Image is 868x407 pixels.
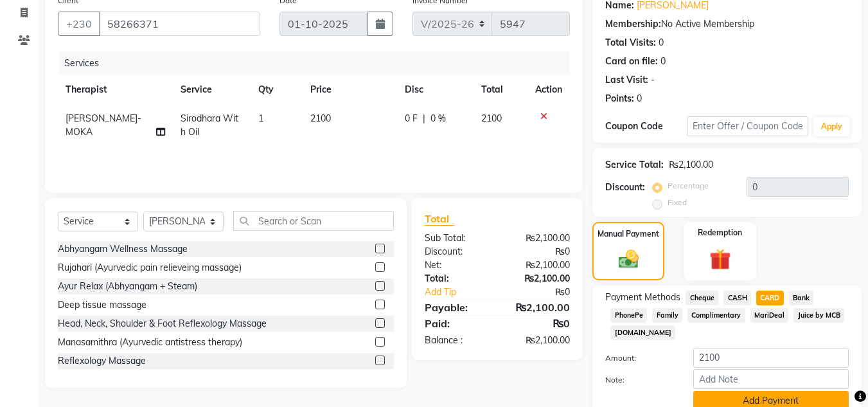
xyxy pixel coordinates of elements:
th: Service [173,75,251,104]
div: ₨2,100.00 [497,300,580,315]
button: +230 [58,12,100,36]
span: PhonePe [610,308,647,323]
input: Enter Offer / Coupon Code [687,116,808,136]
div: Card on file: [605,55,658,68]
input: Add Note [693,369,849,389]
div: ₨2,100.00 [497,231,580,245]
th: Therapist [58,75,173,104]
label: Note: [596,374,683,386]
span: 1 [258,113,263,124]
span: Cheque [686,291,718,305]
div: Rujahari (Ayurvedic pain relieveing massage) [58,261,242,275]
div: Reflexology Massage [58,354,146,368]
div: Balance : [415,334,497,347]
div: Payable: [415,300,497,315]
span: | [423,112,425,125]
div: 0 [659,36,664,50]
div: Net: [415,258,497,272]
span: Bank [789,291,814,305]
th: Action [527,75,570,104]
button: Apply [813,117,850,136]
label: Fixed [668,197,687,208]
div: ₨2,100.00 [497,272,580,285]
div: Coupon Code [605,120,686,133]
input: Search by Name/Mobile/Email/Code [99,12,260,36]
div: Membership: [605,17,661,31]
div: ₨0 [511,285,580,299]
span: MariDeal [750,308,789,323]
div: Paid: [415,316,497,331]
div: Last Visit: [605,73,648,87]
span: CASH [723,291,751,305]
div: - [651,73,655,87]
div: No Active Membership [605,17,849,31]
div: Deep tissue massage [58,298,146,312]
label: Amount: [596,352,683,364]
label: Redemption [698,227,742,239]
div: Points: [605,92,634,105]
div: Service Total: [605,158,664,172]
span: [PERSON_NAME]-MOKA [66,113,141,138]
div: Discount: [415,245,497,258]
span: Total [425,212,454,226]
div: Abhyangam Wellness Massage [58,242,188,256]
input: Amount [693,348,849,368]
div: ₨0 [497,316,580,331]
label: Manual Payment [598,228,659,240]
div: Head, Neck, Shoulder & Foot Reflexology Massage [58,317,267,330]
span: Juice by MCB [793,308,844,323]
span: 2100 [310,113,331,124]
input: Search or Scan [233,211,394,231]
span: 2100 [481,113,502,124]
div: ₨2,100.00 [669,158,713,172]
span: Payment Methods [605,291,680,304]
div: Total: [415,272,497,285]
a: Add Tip [415,285,511,299]
div: Services [59,51,580,75]
label: Percentage [668,180,709,192]
span: 0 % [430,112,446,125]
th: Total [474,75,528,104]
span: [DOMAIN_NAME] [610,325,675,340]
span: 0 F [405,112,418,125]
th: Price [303,75,397,104]
th: Disc [397,75,473,104]
div: ₨2,100.00 [497,258,580,272]
th: Qty [251,75,303,104]
div: ₨0 [497,245,580,258]
span: CARD [756,291,784,305]
div: Ayur Relax (Abhyangam + Steam) [58,280,197,293]
div: 0 [660,55,666,68]
div: ₨2,100.00 [497,334,580,347]
span: Family [652,308,682,323]
span: Complimentary [687,308,745,323]
div: Discount: [605,181,645,194]
div: Manasamithra (Ayurvedic antistress therapy) [58,336,242,349]
img: _gift.svg [703,246,738,273]
div: Total Visits: [605,36,656,50]
img: _cash.svg [612,248,645,271]
div: 0 [637,92,642,105]
span: Sirodhara With Oil [181,113,238,138]
div: Sub Total: [415,231,497,245]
